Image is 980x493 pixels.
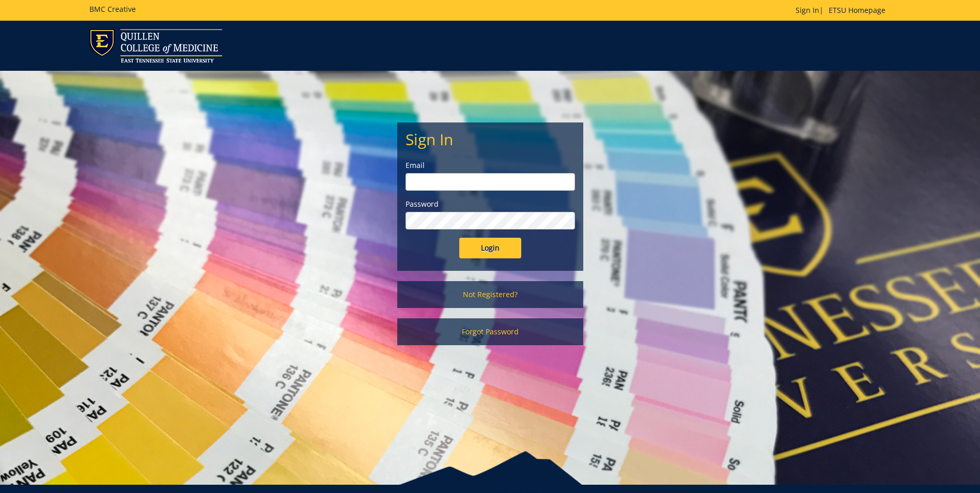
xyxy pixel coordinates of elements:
[823,5,891,15] a: ETSU Homepage
[406,131,575,148] h2: Sign In
[89,29,222,63] img: ETSU logo
[397,318,583,345] a: Forgot Password
[406,199,575,209] label: Password
[397,281,583,308] a: Not Registered?
[89,5,136,13] h5: BMC Creative
[459,238,521,258] input: Login
[406,160,575,171] label: Email
[796,5,891,16] p: |
[796,5,819,15] a: Sign In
